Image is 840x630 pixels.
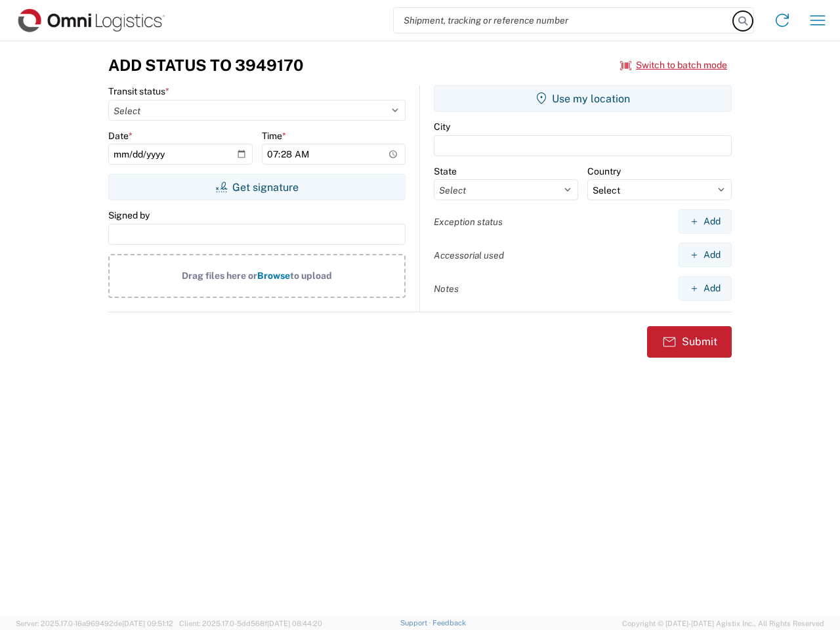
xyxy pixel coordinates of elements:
[679,243,732,267] button: Add
[647,326,732,358] button: Submit
[622,618,824,629] span: Copyright © [DATE]-[DATE] Agistix Inc., All Rights Reserved
[108,85,169,97] label: Transit status
[679,276,732,301] button: Add
[257,270,290,281] span: Browse
[179,619,322,627] span: Client: 2025.17.0-5dd568f
[434,249,504,261] label: Accessorial used
[434,121,450,133] label: City
[108,209,150,221] label: Signed by
[267,619,322,627] span: [DATE] 08:44:20
[394,8,734,33] input: Shipment, tracking or reference number
[108,130,133,142] label: Date
[620,54,727,76] button: Switch to batch mode
[290,270,332,281] span: to upload
[434,283,459,295] label: Notes
[587,165,621,177] label: Country
[122,619,173,627] span: [DATE] 09:51:12
[108,174,406,200] button: Get signature
[108,56,303,75] h3: Add Status to 3949170
[432,619,466,627] a: Feedback
[434,85,732,112] button: Use my location
[434,165,457,177] label: State
[679,209,732,234] button: Add
[16,619,173,627] span: Server: 2025.17.0-16a969492de
[182,270,257,281] span: Drag files here or
[434,216,503,228] label: Exception status
[262,130,286,142] label: Time
[400,619,433,627] a: Support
